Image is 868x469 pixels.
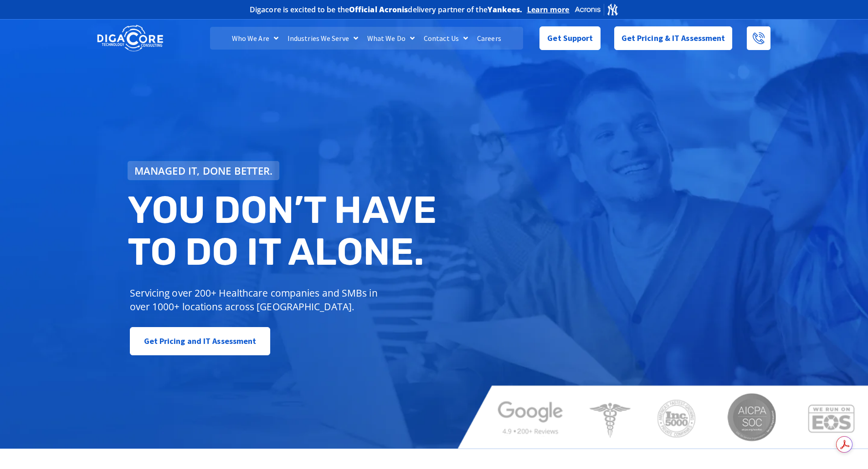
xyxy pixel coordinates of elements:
a: What We Do [363,27,419,50]
span: Managed IT, done better. [134,166,273,176]
a: Contact Us [419,27,473,50]
a: Learn more [527,5,570,14]
a: Get Pricing & IT Assessment [614,26,733,50]
a: Who We Are [227,27,283,50]
p: Servicing over 200+ Healthcare companies and SMBs in over 1000+ locations across [GEOGRAPHIC_DATA]. [130,286,385,313]
h2: You don’t have to do IT alone. [128,189,441,272]
span: Get Pricing and IT Assessment [144,332,257,350]
a: Industries We Serve [283,27,363,50]
img: Acronis [574,3,619,16]
b: Yankees. [488,5,523,15]
a: Managed IT, done better. [128,161,280,180]
a: Get Support [539,26,600,50]
span: Get Support [547,29,593,47]
span: Get Pricing & IT Assessment [621,29,725,47]
a: Careers [473,27,506,50]
b: Official Acronis [349,5,408,15]
h2: Digacore is excited to be the delivery partner of the [250,6,523,13]
a: Get Pricing and IT Assessment [130,327,271,355]
img: DigaCore Technology Consulting [97,24,163,53]
nav: Menu [210,27,523,50]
